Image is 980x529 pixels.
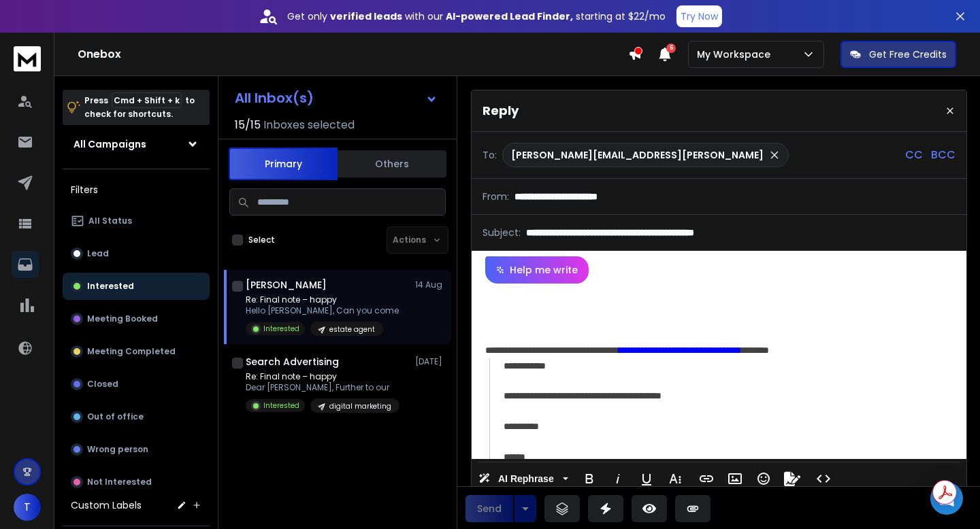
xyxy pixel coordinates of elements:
[811,465,836,492] button: Code View
[263,324,299,334] p: Interested
[246,294,399,305] p: Re: Final note – happy
[495,473,557,485] span: AI Rephrase
[338,149,446,179] button: Others
[87,444,148,455] p: Wrong person
[63,207,210,235] button: All Status
[14,494,41,521] button: T
[63,273,210,300] button: Interested
[63,338,210,365] button: Meeting Completed
[287,10,666,23] p: Get only with our starting at $22/mo
[483,190,509,203] p: From:
[905,147,923,163] p: CC
[88,216,132,226] p: All Status
[63,180,210,199] h3: Filters
[224,84,448,112] button: All Inbox(s)
[246,382,399,393] p: Dear [PERSON_NAME], Further to our
[87,411,144,422] p: Out of office
[693,465,719,492] button: Insert Link (⌘K)
[329,324,375,335] p: estate agent
[676,5,722,27] button: Try Now
[87,281,134,292] p: Interested
[751,465,777,492] button: Emoticons
[931,147,955,163] p: BCC
[63,468,210,496] button: Not Interested
[666,44,676,53] span: 6
[71,498,142,512] h3: Custom Labels
[14,46,41,71] img: logo
[722,465,748,492] button: Insert Image (⌘P)
[229,148,338,180] button: Primary
[246,355,339,369] h1: Search Advertising
[235,117,261,133] span: 15 / 15
[415,356,446,367] p: [DATE]
[840,41,956,68] button: Get Free Credits
[246,278,327,292] h1: [PERSON_NAME]
[483,101,519,120] p: Reply
[511,148,764,162] p: [PERSON_NAME][EMAIL_ADDRESS][PERSON_NAME]
[63,240,210,267] button: Lead
[87,379,118,390] p: Closed
[446,10,573,23] strong: AI-powered Lead Finder,
[263,400,299,411] p: Interested
[483,226,521,239] p: Subject:
[63,305,210,332] button: Meeting Booked
[246,371,399,382] p: Re: Final note – happy
[697,48,776,61] p: My Workspace
[63,436,210,463] button: Wrong person
[605,465,631,492] button: Italic (⌘I)
[235,91,314,105] h1: All Inbox(s)
[63,371,210,398] button: Closed
[330,10,402,23] strong: verified leads
[248,235,275,245] label: Select
[329,401,391,411] p: digital marketing
[681,10,718,23] p: Try Now
[415,279,446,290] p: 14 Aug
[63,131,210,158] button: All Campaigns
[483,148,497,162] p: To:
[73,137,146,151] h1: All Campaigns
[246,305,399,316] p: Hello [PERSON_NAME], Can you come
[87,248,109,259] p: Lead
[87,477,152,488] p: Not Interested
[662,465,688,492] button: More Text
[63,403,210,430] button: Out of office
[87,346,176,357] p: Meeting Completed
[634,465,659,492] button: Underline (⌘U)
[476,465,571,492] button: AI Rephrase
[779,465,805,492] button: Signature
[485,256,589,284] button: Help me write
[576,465,602,492] button: Bold (⌘B)
[112,92,182,108] span: Cmd + Shift + k
[87,313,158,324] p: Meeting Booked
[78,46,628,63] h1: Onebox
[869,48,947,61] p: Get Free Credits
[263,117,355,133] h3: Inboxes selected
[84,94,195,121] p: Press to check for shortcuts.
[930,482,963,515] div: Open Intercom Messenger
